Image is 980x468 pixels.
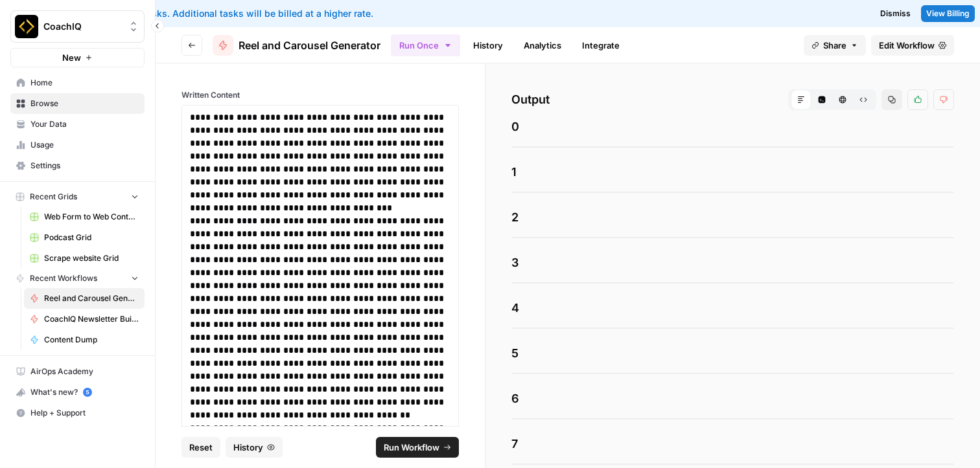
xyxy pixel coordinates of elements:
[391,34,460,56] button: Run Once
[44,313,139,325] span: CoachIQ Newsletter Builder
[921,5,975,22] a: View Billing
[376,437,459,458] button: Run Workflow
[511,89,954,110] h2: Output
[44,252,139,264] span: Scrape website Grid
[516,35,569,56] a: Analytics
[384,441,439,454] span: Run Workflow
[181,89,459,101] label: Written Content
[871,35,954,56] a: Edit Workflow
[511,208,954,227] span: 2
[511,390,954,408] span: 6
[926,8,970,19] span: View Billing
[83,388,92,397] a: 5
[10,361,145,382] a: AirOps Academy
[30,77,139,89] span: Home
[10,10,145,43] button: Workspace: CoachIQ
[10,403,145,423] button: Help + Support
[511,254,954,272] span: 3
[189,441,213,454] span: Reset
[44,334,139,346] span: Content Dump
[10,382,145,403] button: What's new? 5
[10,72,145,93] a: Home
[226,437,283,458] button: History
[233,441,263,454] span: History
[10,114,145,135] a: Your Data
[10,269,145,288] button: Recent Workflows
[15,15,38,38] img: CoachIQ Logo
[823,39,846,52] span: Share
[30,273,97,284] span: Recent Workflows
[10,93,145,114] a: Browse
[511,344,954,362] span: 5
[511,435,954,453] span: 7
[30,407,139,419] span: Help + Support
[511,163,954,181] span: 1
[239,38,380,53] span: Reel and Carousel Generator
[511,118,954,136] span: 0
[10,135,145,155] a: Usage
[875,5,916,22] button: Dismiss
[880,8,911,19] span: Dismiss
[213,35,380,56] a: Reel and Carousel Generator
[511,299,954,317] span: 4
[44,211,139,223] span: Web Form to Web Content Grid
[30,366,139,377] span: AirOps Academy
[62,51,81,64] span: New
[10,7,622,20] div: You've used your included tasks. Additional tasks will be billed at a higher rate.
[11,383,144,402] div: What's new?
[30,98,139,109] span: Browse
[43,20,122,33] span: CoachIQ
[10,155,145,176] a: Settings
[24,329,145,350] a: Content Dump
[24,227,145,248] a: Podcast Grid
[30,191,77,203] span: Recent Grids
[86,389,89,396] text: 5
[574,35,627,56] a: Integrate
[24,206,145,227] a: Web Form to Web Content Grid
[181,437,220,458] button: Reset
[465,35,511,56] a: History
[879,39,935,52] span: Edit Workflow
[30,139,139,151] span: Usage
[30,118,139,130] span: Your Data
[24,309,145,329] a: CoachIQ Newsletter Builder
[24,248,145,269] a: Scrape website Grid
[44,293,139,304] span: Reel and Carousel Generator
[30,160,139,172] span: Settings
[804,35,866,56] button: Share
[10,187,145,206] button: Recent Grids
[44,232,139,243] span: Podcast Grid
[10,48,145,67] button: New
[24,288,145,309] a: Reel and Carousel Generator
